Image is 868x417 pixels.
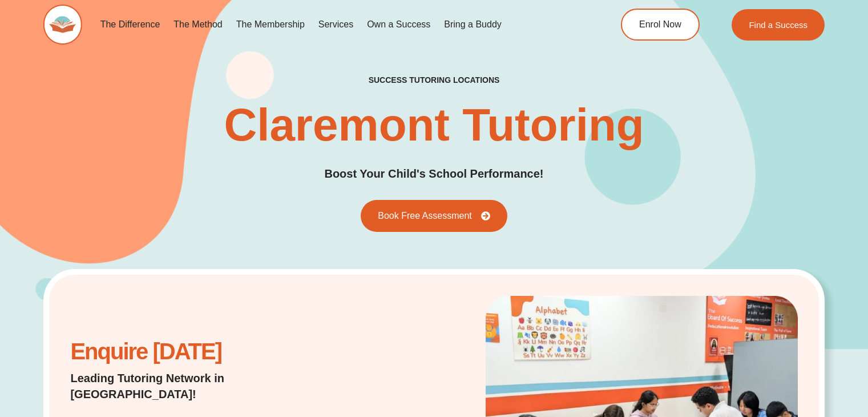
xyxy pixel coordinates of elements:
h2: Leading Tutoring Network in [GEOGRAPHIC_DATA]! [70,370,332,402]
span: Find a Success [749,21,808,29]
a: Book Free Assessment [361,200,507,232]
a: Services [312,11,360,38]
a: Find a Success [732,9,825,41]
a: The Difference [94,11,167,38]
a: The Membership [229,11,312,38]
nav: Menu [94,11,576,38]
span: Enrol Now [639,20,681,29]
a: Enrol Now [621,9,700,41]
h2: Boost Your Child's School Performance! [324,165,543,183]
a: The Method [167,11,229,38]
h2: Enquire [DATE] [70,344,332,359]
a: Bring a Buddy [437,11,508,38]
h1: Claremont Tutoring [224,102,644,148]
h2: success tutoring locations [369,75,500,85]
a: Own a Success [360,11,437,38]
span: Book Free Assessment [378,211,472,220]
